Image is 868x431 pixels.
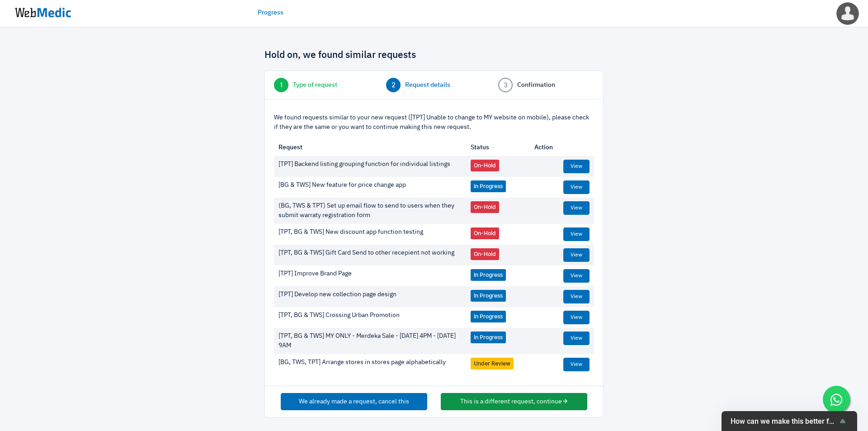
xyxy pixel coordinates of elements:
[563,358,590,371] a: View
[293,81,337,90] span: Type of request
[563,227,590,241] a: View
[471,160,499,171] span: On-Hold
[386,78,482,92] a: 2 Request details
[563,248,590,262] a: View
[274,265,466,286] td: [TPT] Improve Brand Page
[563,201,590,215] a: View
[264,50,604,62] h4: Hold on, we found similar requests
[471,290,506,302] span: In Progress
[274,177,466,198] td: [BG & TWS] New feature for price change app
[471,332,506,343] span: In Progress
[731,417,837,426] span: How can we make this better for you?
[274,198,466,224] td: (BG, TWS & TPT) Set up email flow to send to users when they submit warraty registration form
[471,311,506,322] span: In Progress
[563,332,590,345] a: View
[563,269,590,283] a: View
[274,113,594,132] p: We found requests similar to your new request ([TPT] Unable to change to MY website on mobile), p...
[441,393,587,410] button: This is a different request, continue
[274,328,466,354] td: [TPT, BG & TWS] MY ONLY - Merdeka Sale - [DATE] 4PM - [DATE] 9AM
[281,393,427,410] button: We already made a request, cancel this
[274,245,466,265] td: [TPT, BG & TWS] Gift Card Send to other recepient not working
[274,307,466,328] td: [TPT, BG & TWS] Crossing Urban Promotion
[498,78,594,92] a: 3 Confirmation
[731,416,848,426] button: Show survey - How can we make this better for you?
[471,180,506,192] span: In Progress
[386,78,401,92] span: 2
[274,78,288,92] span: 1
[274,224,466,245] td: [TPT, BG & TWS] New discount app function testing
[258,8,283,18] a: Progress
[563,160,590,173] a: View
[471,248,499,260] span: On-Hold
[563,311,590,324] a: View
[274,156,466,177] td: [TPT] Backend listing grouping function for individual listings
[274,286,466,307] td: [TPT] Develop new collection page design
[274,354,466,375] td: [BG, TWS, TPT] Arrange stores in stores page alphabetically
[530,139,594,156] th: Action
[517,81,555,90] span: Confirmation
[498,78,513,92] span: 3
[563,180,590,194] a: View
[405,81,450,90] span: Request details
[563,290,590,303] a: View
[471,227,499,239] span: On-Hold
[471,201,499,213] span: On-Hold
[274,139,466,156] th: Request
[466,139,530,156] th: Status
[274,78,370,92] a: 1 Type of request
[471,358,514,369] span: Under Review
[471,269,506,281] span: In Progress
